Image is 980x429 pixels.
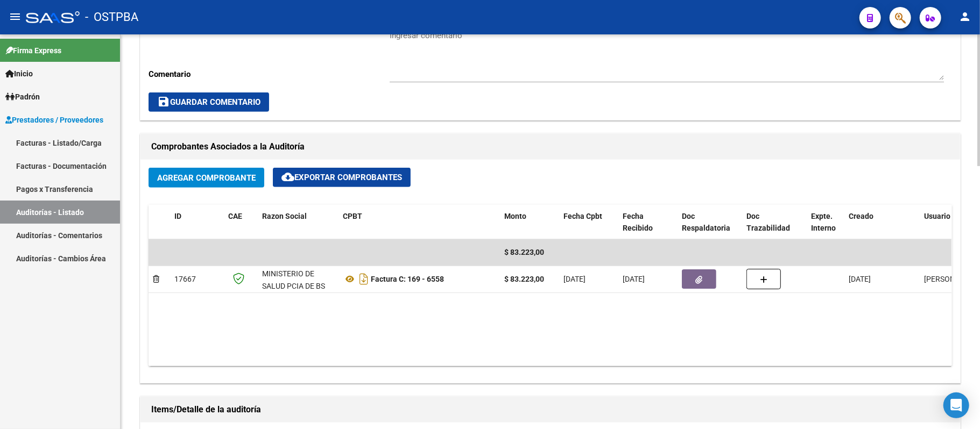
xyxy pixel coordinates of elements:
span: ID [174,212,181,220]
strong: $ 83.223,00 [504,275,544,283]
span: Agregar Comprobante [157,173,256,183]
span: CAE [228,212,242,220]
mat-icon: menu [9,10,22,23]
span: CPBT [343,212,362,220]
datatable-header-cell: Fecha Recibido [618,205,678,240]
span: 17667 [174,275,196,283]
datatable-header-cell: Doc Trazabilidad [742,205,807,240]
span: [DATE] [563,275,586,283]
p: Comentario [149,68,390,80]
span: Guardar Comentario [157,97,260,107]
h1: Items/Detalle de la auditoría [151,401,949,418]
datatable-header-cell: Creado [844,205,920,240]
span: Padrón [5,91,40,103]
button: Exportar Comprobantes [273,168,411,187]
span: Creado [849,212,873,220]
span: Doc Respaldatoria [682,212,730,233]
datatable-header-cell: ID [170,205,224,240]
span: Monto [504,212,526,220]
button: Agregar Comprobante [149,168,264,188]
span: Usuario [924,212,950,220]
span: Firma Express [5,45,61,56]
datatable-header-cell: Razon Social [258,205,339,240]
mat-icon: cloud_download [281,170,294,183]
datatable-header-cell: CAE [224,205,258,240]
datatable-header-cell: Expte. Interno [807,205,844,240]
mat-icon: save [157,95,170,108]
span: [DATE] [849,275,871,283]
div: Open Intercom Messenger [943,392,969,418]
datatable-header-cell: Fecha Cpbt [559,205,618,240]
span: [DATE] [623,275,645,283]
strong: Factura C: 169 - 6558 [371,275,444,283]
span: Exportar Comprobantes [281,173,402,182]
span: Expte. Interno [811,212,836,233]
h1: Comprobantes Asociados a la Auditoría [151,138,949,155]
span: Fecha Cpbt [563,212,602,220]
button: Guardar Comentario [149,92,269,112]
span: Doc Trazabilidad [746,212,790,233]
datatable-header-cell: CPBT [339,205,500,240]
datatable-header-cell: Doc Respaldatoria [678,205,742,240]
mat-icon: person [958,10,971,23]
span: - OSTPBA [85,5,138,29]
i: Descargar documento [357,270,371,288]
span: Fecha Recibido [623,212,653,233]
span: Inicio [5,68,33,80]
span: $ 83.223,00 [504,248,544,256]
datatable-header-cell: Monto [500,205,559,240]
span: Razon Social [262,212,307,220]
div: MINISTERIO DE SALUD PCIA DE BS AS [262,268,334,304]
span: Prestadores / Proveedores [5,114,103,126]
